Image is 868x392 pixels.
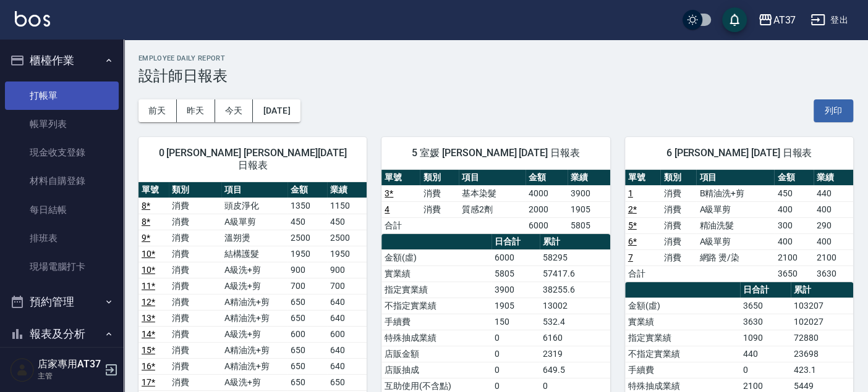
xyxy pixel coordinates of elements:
td: 3900 [568,185,610,201]
button: save [722,7,747,32]
td: 5805 [568,217,610,233]
td: 實業績 [381,265,491,281]
th: 累計 [540,234,610,250]
th: 金額 [774,170,814,186]
td: 532.4 [540,314,610,330]
td: 640 [327,342,367,358]
td: 店販金額 [381,346,491,362]
td: 450 [287,214,327,230]
td: 消費 [169,310,221,326]
td: 150 [491,314,540,330]
td: 溫朔燙 [221,230,287,246]
td: 消費 [169,278,221,294]
th: 金額 [287,182,327,198]
td: 消費 [169,358,221,374]
td: 450 [774,185,814,201]
td: A級單剪 [696,201,774,217]
td: 合計 [381,217,420,233]
td: A精油洗+剪 [221,358,287,374]
td: 5805 [491,265,540,281]
td: 消費 [660,233,696,249]
h5: 店家專用AT37 [38,358,101,370]
th: 累計 [791,282,853,298]
td: 103207 [791,298,853,314]
button: 前天 [138,99,177,122]
td: 0 [491,362,540,378]
td: 650 [287,294,327,310]
td: 400 [814,233,853,249]
a: 現金收支登錄 [5,138,119,167]
img: Logo [15,11,50,27]
td: 2000 [525,201,568,217]
td: 店販抽成 [381,362,491,378]
th: 單號 [138,182,169,198]
td: 消費 [660,217,696,233]
button: AT37 [753,7,801,33]
td: 3630 [740,314,791,330]
td: B精油洗+剪 [696,185,774,201]
td: 400 [774,201,814,217]
td: 1905 [568,201,610,217]
td: 640 [327,358,367,374]
th: 單號 [381,170,420,186]
td: 58295 [540,249,610,265]
td: A級洗+剪 [221,326,287,342]
a: 打帳單 [5,81,119,110]
td: 1905 [491,298,540,314]
th: 業績 [814,170,853,186]
p: 主管 [38,370,101,382]
td: 消費 [660,201,696,217]
td: 消費 [660,185,696,201]
th: 業績 [327,182,367,198]
span: 6 [PERSON_NAME] [DATE] 日報表 [640,147,838,159]
td: 600 [327,326,367,342]
td: 3650 [740,298,791,314]
a: 帳單列表 [5,110,119,138]
td: 消費 [169,326,221,342]
td: 700 [327,278,367,294]
td: 手續費 [381,314,491,330]
td: 650 [327,374,367,390]
td: 2319 [540,346,610,362]
span: 0 [PERSON_NAME] [PERSON_NAME][DATE] 日報表 [153,147,352,172]
td: 不指定實業績 [381,298,491,314]
td: 消費 [420,201,458,217]
td: 600 [287,326,327,342]
td: 0 [491,346,540,362]
td: 640 [327,310,367,326]
td: 23698 [791,346,853,362]
td: 消費 [169,198,221,214]
td: A級單剪 [696,233,774,249]
td: 6000 [491,249,540,265]
td: 消費 [169,246,221,262]
td: 1950 [327,246,367,262]
td: 頭皮淨化 [221,198,287,214]
td: 400 [774,233,814,249]
a: 排班表 [5,224,119,252]
a: 4 [385,204,389,214]
th: 項目 [221,182,287,198]
td: 38255.6 [540,281,610,298]
td: 網路 燙/染 [696,249,774,265]
td: 消費 [169,230,221,246]
td: 72880 [791,330,853,346]
td: 13002 [540,298,610,314]
td: 特殊抽成業績 [381,330,491,346]
th: 類別 [420,170,458,186]
td: 消費 [169,214,221,230]
td: 指定實業績 [381,281,491,298]
td: 6160 [540,330,610,346]
a: 現場電腦打卡 [5,252,119,281]
button: 報表及分析 [5,318,119,350]
td: A精油洗+剪 [221,294,287,310]
button: 列印 [814,99,853,122]
td: 精油洗髮 [696,217,774,233]
td: 指定實業績 [625,330,740,346]
th: 日合計 [491,234,540,250]
td: 3650 [774,265,814,281]
button: 預約管理 [5,286,119,318]
td: A級洗+剪 [221,278,287,294]
td: 2100 [774,249,814,265]
td: A級洗+剪 [221,262,287,278]
td: 手續費 [625,362,740,378]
